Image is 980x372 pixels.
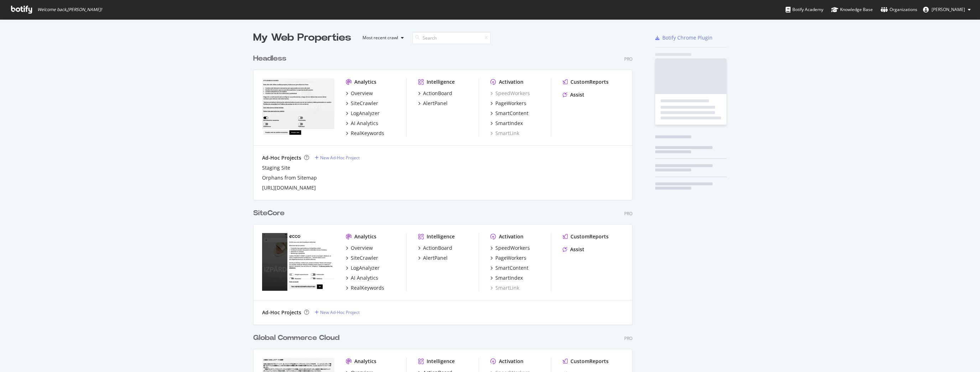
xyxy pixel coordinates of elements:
div: Pro [624,56,632,62]
a: SmartLink [490,284,519,291]
div: SmartIndex [495,274,523,281]
div: AlertPanel [423,254,448,262]
a: CustomReports [563,233,609,240]
a: SiteCore [253,208,287,218]
div: Botify Chrome Plugin [662,34,713,41]
div: SiteCore [253,208,285,218]
div: Intelligence [427,358,455,365]
a: CustomReports [563,78,609,86]
a: SpeedWorkers [490,244,530,252]
div: AI Analytics [351,120,378,127]
div: ActionBoard [423,90,452,97]
div: Activation [499,358,523,365]
div: LogAnalyzer [351,110,380,117]
div: PageWorkers [495,100,526,107]
span: Welcome back, [PERSON_NAME] ! [37,7,102,12]
div: AI Analytics [351,274,378,281]
div: Analytics [354,358,376,365]
a: Assist [563,91,584,98]
div: My Web Properties [253,31,351,45]
a: Staging Site [262,164,290,171]
a: AlertPanel [418,100,448,107]
div: ActionBoard [423,244,452,252]
div: PageWorkers [495,254,526,262]
div: Analytics [354,233,376,240]
div: Knowledge Base [831,6,873,13]
div: SpeedWorkers [495,244,530,252]
a: Assist [563,246,584,253]
a: Botify Chrome Plugin [655,34,713,41]
a: New Ad-Hoc Project [315,155,360,161]
a: SmartContent [490,110,528,117]
div: Ad-Hoc Projects [262,154,301,161]
a: RealKeywords [346,130,384,137]
div: SiteCrawler [351,100,378,107]
div: AlertPanel [423,100,448,107]
a: [URL][DOMAIN_NAME] [262,184,316,191]
img: www.ecco.com [262,233,334,291]
div: RealKeywords [351,130,384,137]
a: SpeedWorkers [490,90,530,97]
a: RealKeywords [346,284,384,291]
a: New Ad-Hoc Project [315,309,360,315]
input: Search [412,32,491,44]
div: SiteCrawler [351,254,378,262]
img: es.ecco.com [262,78,334,136]
a: AI Analytics [346,120,378,127]
a: SmartIndex [490,274,523,281]
button: Most recent crawl [357,32,407,43]
a: ActionBoard [418,90,452,97]
a: SmartIndex [490,120,523,127]
div: Ad-Hoc Projects [262,309,301,316]
div: Overview [351,90,373,97]
div: LogAnalyzer [351,264,380,272]
div: Pro [624,211,632,217]
a: Orphans from Sitemap [262,174,317,181]
div: New Ad-Hoc Project [320,155,360,161]
div: Intelligence [427,78,455,86]
a: SiteCrawler [346,254,378,262]
button: [PERSON_NAME] [917,4,976,15]
div: SmartContent [495,264,528,272]
div: Intelligence [427,233,455,240]
div: Most recent crawl [363,36,398,40]
a: Global Commerce Cloud [253,333,342,343]
a: AlertPanel [418,254,448,262]
div: CustomReports [570,358,609,365]
a: Overview [346,244,373,252]
a: SmartLink [490,130,519,137]
div: Organizations [881,6,917,13]
a: AI Analytics [346,274,378,281]
div: Botify Academy [786,6,823,13]
div: Analytics [354,78,376,86]
a: LogAnalyzer [346,110,380,117]
a: PageWorkers [490,254,526,262]
div: Headless [253,53,286,64]
div: Assist [570,246,584,253]
div: New Ad-Hoc Project [320,309,360,315]
a: Overview [346,90,373,97]
div: Global Commerce Cloud [253,333,339,343]
div: Assist [570,91,584,98]
a: CustomReports [563,358,609,365]
div: Activation [499,78,523,86]
div: SmartContent [495,110,528,117]
div: RealKeywords [351,284,384,291]
div: Pro [624,335,632,341]
div: CustomReports [570,78,609,86]
a: SmartContent [490,264,528,272]
a: Headless [253,53,289,64]
a: PageWorkers [490,100,526,107]
a: LogAnalyzer [346,264,380,272]
div: CustomReports [570,233,609,240]
a: ActionBoard [418,244,452,252]
span: Wayne Burden [932,6,965,12]
div: SmartIndex [495,120,523,127]
div: Overview [351,244,373,252]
